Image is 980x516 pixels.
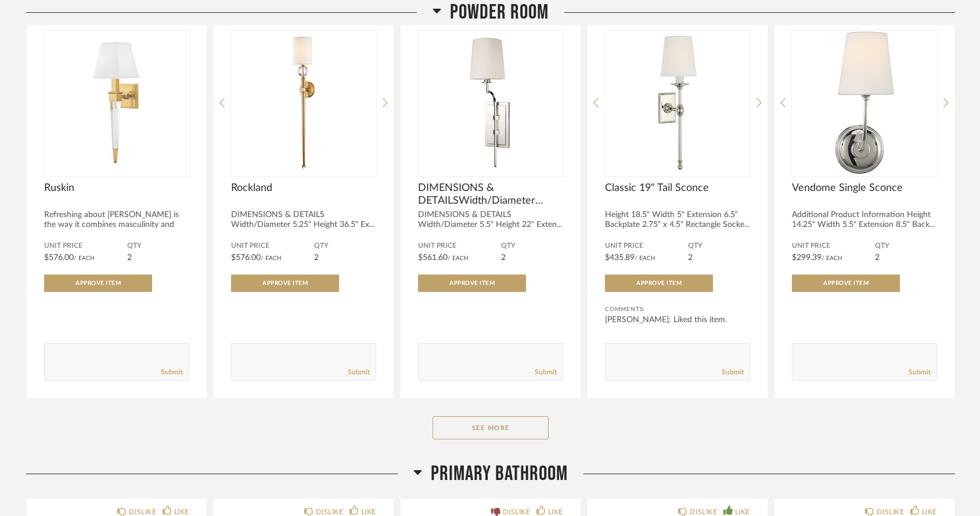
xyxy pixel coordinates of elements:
span: QTY [127,241,189,251]
span: QTY [314,241,376,251]
button: Approve Item [605,275,713,292]
span: $561.60 [418,254,448,262]
img: undefined [418,30,563,175]
div: [PERSON_NAME]: Liked this item. [605,314,750,326]
img: undefined [44,30,189,175]
div: Additional Product Information Height 14.25" Width 5.5" Extension 8.5" Back... [792,210,937,230]
span: 2 [501,254,506,262]
a: Submit [535,367,557,377]
span: / Each [448,255,469,261]
a: Submit [161,367,183,377]
span: QTY [875,241,937,251]
span: Approve Item [449,280,495,286]
div: DIMENSIONS & DETAILS Width/Diameter 5.25" Height 36.5" Ex... [231,210,376,230]
button: Approve Item [418,275,526,292]
span: $576.00 [231,254,261,262]
span: Classic 19" Tail Sconce [605,182,750,194]
span: Approve Item [262,280,308,286]
div: Refreshing about [PERSON_NAME] is the way it combines masculinity and femininity in... [44,210,189,240]
a: Submit [909,367,931,377]
div: DIMENSIONS & DETAILS Width/Diameter 5.5" Height 22" Exten... [418,210,563,230]
img: undefined [792,30,937,175]
a: Submit [348,367,370,377]
span: Unit Price [605,241,688,251]
span: 2 [688,254,693,262]
span: / Each [822,255,842,261]
a: Submit [722,367,744,377]
span: Unit Price [231,241,314,251]
span: Approve Item [823,280,869,286]
span: 2 [875,254,880,262]
span: QTY [688,241,750,251]
button: See More [433,416,549,439]
button: Approve Item [231,275,339,292]
button: Approve Item [44,275,152,292]
span: / Each [635,255,655,261]
span: Unit Price [792,241,875,251]
span: $576.00 [44,254,74,262]
span: Rockland [231,182,376,194]
img: undefined [605,30,750,175]
span: $299.39 [792,254,822,262]
span: Approve Item [75,280,121,286]
div: Height 18.5" Width 5" Extension 6.5" Backplate 2.75" x 4.5" Rectangle Socke... [605,210,750,230]
span: QTY [501,241,563,251]
span: Unit Price [418,241,501,251]
span: / Each [74,255,95,261]
span: 2 [127,254,132,262]
span: $435.89 [605,254,635,262]
button: Approve Item [792,275,900,292]
div: Comments: [605,304,750,315]
span: DIMENSIONS & DETAILSWidth/Diameter 5.5"Height 22"Extension 7"Top To Center 14.5"Weight 3 lbMinimu... [418,182,563,207]
span: 2 [314,254,319,262]
span: Ruskin [44,182,189,194]
span: / Each [261,255,282,261]
span: Approve Item [636,280,682,286]
span: Primary Bathroom [431,461,568,486]
img: undefined [231,30,376,175]
span: Unit Price [44,241,127,251]
span: Vendome Single Sconce [792,182,937,194]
